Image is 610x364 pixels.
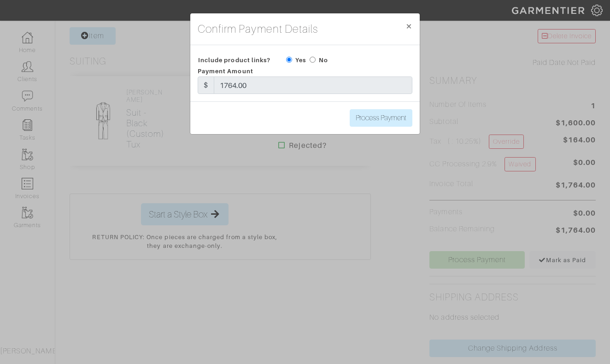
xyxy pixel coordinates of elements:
span: Include product links? [198,53,270,67]
input: Process Payment [350,109,412,127]
label: Yes [295,56,306,65]
div: $ [198,76,214,94]
span: × [405,20,412,32]
h4: Confirm Payment Details [198,21,318,37]
label: No [319,56,328,65]
span: Payment Amount [198,68,253,75]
